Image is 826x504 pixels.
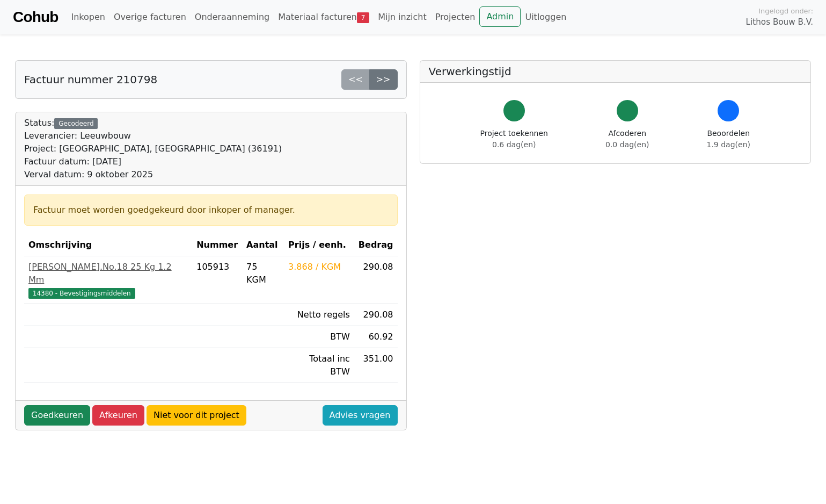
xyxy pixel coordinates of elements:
div: Leverancier: Leeuwbouw [24,129,282,142]
div: Verval datum: 9 oktober 2025 [24,168,282,181]
span: 1.9 dag(en) [707,140,750,149]
a: >> [369,69,398,90]
td: 351.00 [354,348,398,383]
a: Niet voor dit project [147,405,246,426]
div: Factuur datum: [DATE] [24,155,282,168]
td: Totaal inc BTW [284,348,354,383]
a: Materiaal facturen7 [274,6,374,28]
div: Project: [GEOGRAPHIC_DATA], [GEOGRAPHIC_DATA] (36191) [24,142,282,155]
th: Nummer [192,234,242,256]
th: Bedrag [354,234,398,256]
th: Prijs / eenh. [284,234,354,256]
span: 0.0 dag(en) [605,140,649,149]
div: [PERSON_NAME].No.18 25 Kg 1.2 Mm [28,261,188,286]
div: Beoordelen [707,128,750,150]
a: Admin [479,6,521,27]
div: Gecodeerd [54,118,98,129]
td: 105913 [192,256,242,304]
th: Aantal [242,234,284,256]
a: Projecten [431,6,480,28]
a: Onderaanneming [191,6,274,28]
th: Omschrijving [24,234,192,256]
a: [PERSON_NAME].No.18 25 Kg 1.2 Mm14380 - Bevestigingsmiddelen [28,261,188,299]
a: Mijn inzicht [374,6,431,28]
a: Cohub [13,4,58,30]
span: Ingelogd onder: [758,6,813,16]
div: Status: [24,117,282,181]
a: Uitloggen [521,6,571,28]
a: Goedkeuren [24,405,90,426]
td: 60.92 [354,326,398,348]
span: 0.6 dag(en) [492,140,536,149]
div: Factuur moet worden goedgekeurd door inkoper of manager. [33,204,389,217]
span: 14380 - Bevestigingsmiddelen [28,288,135,299]
div: Afcoderen [605,128,649,150]
td: 290.08 [354,304,398,326]
a: Overige facturen [109,6,191,28]
a: Inkopen [67,6,109,28]
a: Afkeuren [92,405,144,426]
div: 75 KGM [246,261,280,286]
div: Project toekennen [480,128,548,150]
td: 290.08 [354,256,398,304]
h5: Factuur nummer 210798 [24,73,157,86]
td: BTW [284,326,354,348]
span: 7 [357,12,369,23]
span: Lithos Bouw B.V. [746,16,813,28]
div: 3.868 / KGM [288,261,350,273]
td: Netto regels [284,304,354,326]
h5: Verwerkingstijd [429,65,802,78]
a: Advies vragen [323,405,398,426]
